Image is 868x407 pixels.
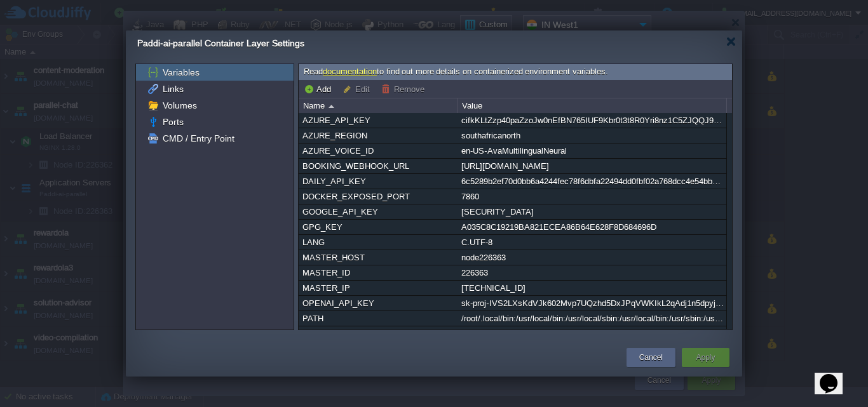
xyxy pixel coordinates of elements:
button: Add [304,83,335,95]
button: Cancel [639,351,663,364]
div: A035C8C19219BA821ECEA86B64E628F8D684696D [458,220,726,234]
iframe: chat widget [815,356,855,394]
div: node226363 [458,250,726,265]
div: southafricanorth [458,128,726,143]
div: 226363 [458,265,726,280]
button: Remove [381,83,428,95]
a: Variables [160,67,201,78]
div: /root/.local/bin:/usr/local/bin:/usr/local/sbin:/usr/local/bin:/usr/sbin:/usr/bin:/sbin:/bin [458,311,726,326]
div: LANG [299,235,457,250]
div: [URL][DOMAIN_NAME] [458,159,726,173]
div: GPG_KEY [299,220,457,234]
div: Read to find out more details on containerized environment variables. [299,64,732,80]
a: documentation [323,67,377,76]
div: C.UTF-8 [458,235,726,250]
div: AZURE_API_KEY [299,113,457,128]
div: MASTER_IP [299,281,457,295]
div: BOOKING_WEBHOOK_URL [299,159,457,173]
div: 6c5289b2ef70d0bb6a4244fec78f6dbfa22494dd0fbf02a768dcc4e54bbc93e9 [458,174,726,189]
a: Volumes [160,100,199,111]
div: [TECHNICAL_ID] [458,281,726,295]
button: Edit [342,83,374,95]
a: CMD / Entry Point [160,133,236,144]
div: AZURE_REGION [299,128,457,143]
div: 1 [458,326,726,341]
div: MASTER_ID [299,265,457,280]
div: DOCKER_EXPOSED_PORT [299,189,457,204]
div: MASTER_HOST [299,250,457,265]
div: [SECURITY_DATA] [458,204,726,219]
a: Links [160,83,186,95]
div: AZURE_VOICE_ID [299,143,457,158]
div: PYTHONDONTWRITEBYTECODE [299,326,457,341]
div: OPENAI_API_KEY [299,296,457,310]
a: Ports [160,116,186,128]
div: sk-proj-IVS2LXsKdVJk602Mvp7UQzhd5DxJPqVWKIkL2qAdj1n5dpyjYcbi9RqgW-4wMfv0EOTP_zu0CUT3BlbkFJSexECq8... [458,296,726,310]
div: Value [459,98,726,113]
div: 7860 [458,189,726,204]
span: Paddi-ai-parallel Container Layer Settings [137,38,304,48]
div: DAILY_API_KEY [299,174,457,189]
div: PATH [299,311,457,326]
button: Apply [696,351,715,364]
div: en-US-AvaMultilingualNeural [458,143,726,158]
div: GOOGLE_API_KEY [299,204,457,219]
div: cifkKLtZzp40paZzoJw0nEfBN765IUF9Kbr0t3t8R0Yri8nz1C5ZJQQJ99BAACrIdLPXJ3w3AAAYACOGrFcv [458,113,726,128]
div: Name [300,98,458,113]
